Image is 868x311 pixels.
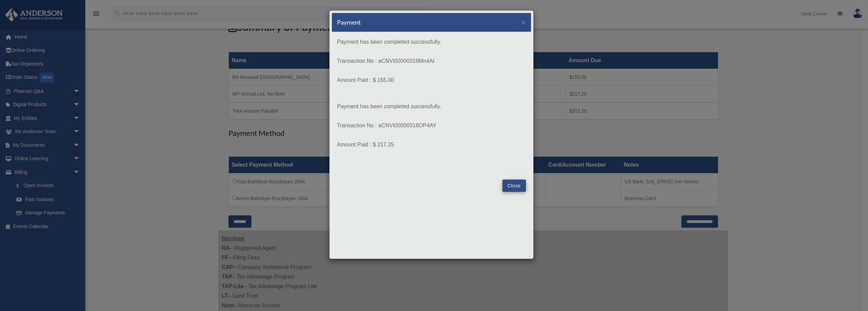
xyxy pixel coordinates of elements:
[337,121,526,130] p: Transaction No : aCNVI00000318OP4AY
[337,56,526,66] p: Transaction No : aCNVI00000318Mn4AI
[521,18,526,26] button: Close
[337,102,526,111] p: Payment has been completed successfully.
[337,18,361,27] h5: Payment
[337,140,526,150] p: Amount Paid : $ 217.25
[521,18,526,26] span: ×
[502,180,526,192] button: Close
[337,75,526,85] p: Amount Paid : $ 155.00
[337,37,526,47] p: Payment has been completed successfully.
